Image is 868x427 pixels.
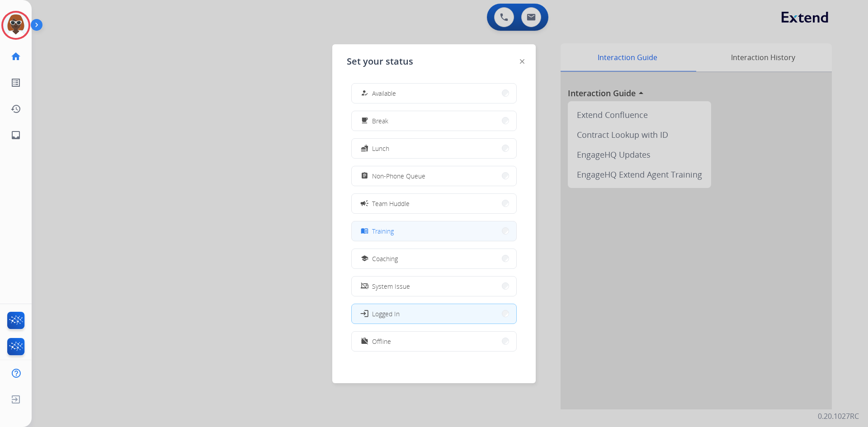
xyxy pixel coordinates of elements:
[352,277,516,296] button: System Issue
[3,13,28,38] img: avatar
[347,55,413,68] span: Set your status
[372,282,410,291] span: System Issue
[372,309,400,319] span: Logged In
[10,77,21,88] mat-icon: list_alt
[352,111,516,131] button: Break
[361,145,368,152] mat-icon: fastfood
[10,130,21,141] mat-icon: inbox
[520,59,524,64] img: close-button
[360,199,369,208] mat-icon: campaign
[372,144,389,153] span: Lunch
[372,116,388,126] span: Break
[352,84,516,103] button: Available
[361,89,368,97] mat-icon: how_to_reg
[361,117,368,125] mat-icon: free_breakfast
[361,338,368,345] mat-icon: work_off
[372,171,425,181] span: Non-Phone Queue
[361,172,368,180] mat-icon: assignment
[352,249,516,268] button: Coaching
[372,226,394,236] span: Training
[361,227,368,235] mat-icon: menu_book
[352,221,516,241] button: Training
[372,254,398,263] span: Coaching
[818,411,859,422] p: 0.20.1027RC
[10,51,21,62] mat-icon: home
[10,103,21,114] mat-icon: history
[352,304,516,324] button: Logged In
[352,332,516,351] button: Offline
[360,309,369,318] mat-icon: login
[372,199,410,208] span: Team Huddle
[352,194,516,213] button: Team Huddle
[352,166,516,186] button: Non-Phone Queue
[372,337,391,346] span: Offline
[352,139,516,158] button: Lunch
[372,89,396,98] span: Available
[361,282,368,290] mat-icon: phonelink_off
[361,255,368,263] mat-icon: school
